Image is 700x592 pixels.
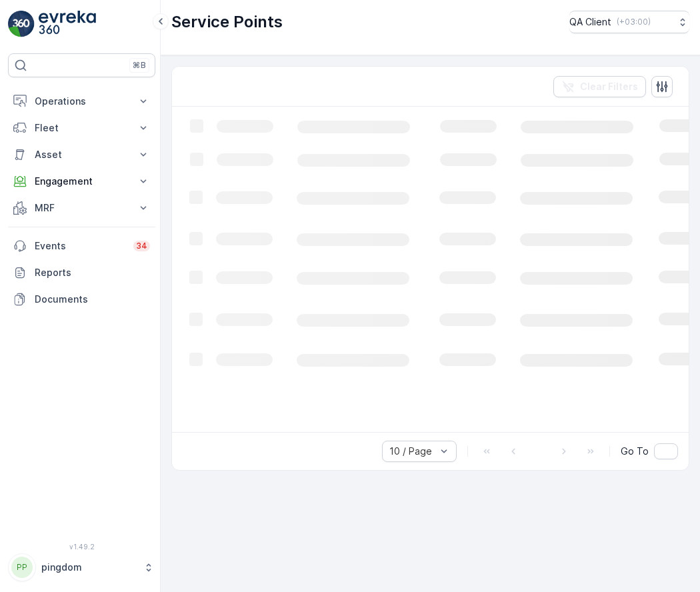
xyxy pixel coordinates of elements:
p: QA Client [569,15,611,29]
a: Events34 [8,233,155,259]
span: v 1.49.2 [8,543,155,551]
div: PP [11,557,33,578]
p: Operations [35,95,129,108]
p: 34 [136,241,147,251]
button: MRF [8,195,155,221]
button: Engagement [8,168,155,195]
p: Clear Filters [580,80,638,93]
button: PPpingdom [8,553,155,581]
button: Clear Filters [553,76,646,97]
p: Asset [35,148,129,161]
p: Events [35,239,125,253]
img: logo_light-DOdMpM7g.png [39,11,96,37]
a: Reports [8,259,155,286]
button: Fleet [8,115,155,141]
p: ( +03:00 ) [617,17,651,27]
p: MRF [35,201,129,215]
p: Engagement [35,175,129,188]
p: Reports [35,266,150,279]
p: ⌘B [133,60,146,71]
p: pingdom [41,561,137,574]
p: Service Points [171,11,283,33]
p: Fleet [35,121,129,135]
button: Asset [8,141,155,168]
a: Documents [8,286,155,313]
span: Go To [621,445,649,458]
img: logo [8,11,35,37]
p: Documents [35,293,150,306]
button: Operations [8,88,155,115]
button: QA Client(+03:00) [569,11,689,33]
